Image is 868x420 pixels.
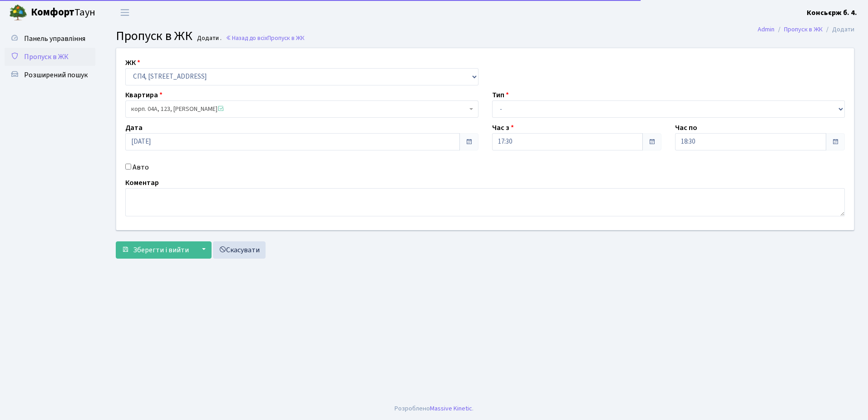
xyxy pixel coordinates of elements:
a: Назад до всіхПропуск в ЖК [226,34,305,42]
b: Комфорт [31,5,74,20]
span: Пропуск в ЖК [116,27,192,45]
label: Коментар [125,177,159,188]
span: корп. 04А, 123, Агапов Вадим Олександрович <span class='la la-check-square text-success'></span> [125,100,478,118]
label: Час по [675,122,697,133]
label: Квартира [125,90,163,100]
span: Таун [31,5,95,20]
button: Переключити навігацію [113,5,136,20]
label: ЖК [125,57,140,68]
a: Розширений пошук [5,66,95,84]
label: Час з [492,122,514,133]
a: Admin [758,25,774,34]
b: Консьєрж б. 4. [807,8,857,18]
span: Зберегти і вийти [133,245,189,255]
img: logo.png [9,4,27,22]
a: Консьєрж б. 4. [807,7,857,18]
li: Додати [823,25,854,35]
a: Панель управління [5,30,95,48]
span: Пропуск в ЖК [267,34,305,42]
a: Пропуск в ЖК [5,48,95,66]
span: Розширений пошук [24,70,88,80]
a: Пропуск в ЖК [784,25,823,34]
a: Скасувати [213,241,266,259]
button: Зберегти і вийти [116,241,195,259]
label: Авто [133,162,149,173]
span: Пропуск в ЖК [24,52,69,62]
label: Тип [492,90,509,100]
nav: breadcrumb [744,20,868,39]
div: Розроблено . [395,404,473,414]
small: Додати . [195,35,222,42]
span: Панель управління [24,34,85,44]
label: Дата [125,122,143,133]
a: Massive Kinetic [430,404,472,413]
span: корп. 04А, 123, Агапов Вадим Олександрович <span class='la la-check-square text-success'></span> [131,105,467,114]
